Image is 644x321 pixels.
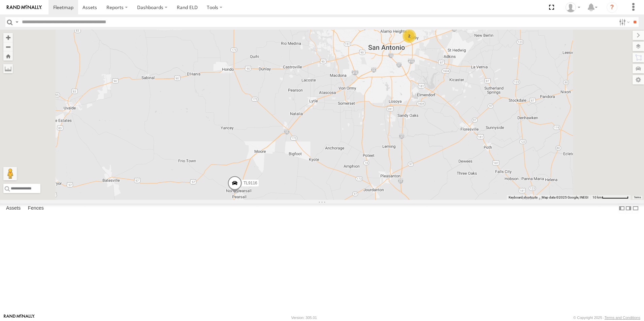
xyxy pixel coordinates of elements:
[592,195,602,199] span: 10 km
[25,204,47,213] label: Fences
[509,195,538,200] button: Keyboard shortcuts
[402,29,416,43] div: 2
[3,64,13,73] label: Measure
[3,167,17,180] button: Drag Pegman onto the map to open Street View
[3,42,13,51] button: Zoom out
[605,316,640,320] a: Terms and Conditions
[590,195,631,200] button: Map Scale: 10 km per 75 pixels
[542,195,588,199] span: Map data ©2025 Google, INEGI
[244,181,257,185] span: TL9116
[616,17,631,27] label: Search Filter Options
[3,51,13,61] button: Zoom Home
[291,316,317,320] div: Version: 305.01
[3,33,13,42] button: Zoom in
[625,204,632,213] label: Dock Summary Table to the Right
[634,196,641,199] a: Terms
[563,2,583,12] div: Daniel Del Muro
[3,204,24,213] label: Assets
[618,204,625,213] label: Dock Summary Table to the Left
[633,75,644,84] label: Map Settings
[4,314,35,321] a: Visit our Website
[573,316,640,320] div: © Copyright 2025 -
[607,2,617,13] i: ?
[7,5,42,10] img: rand-logo.svg
[632,204,639,213] label: Hide Summary Table
[14,17,20,27] label: Search Query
